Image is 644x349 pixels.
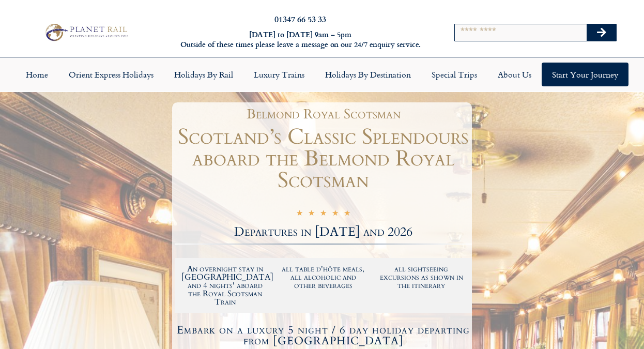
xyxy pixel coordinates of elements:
[174,30,426,49] h6: [DATE] to [DATE] 9am – 5pm Outside of these times please leave a message on our 24/7 enquiry serv...
[320,209,327,219] i: ☆
[377,265,465,290] h2: all sightseeing excursions as shown in the itinerary
[176,325,470,346] h4: Embark on a luxury 5 night / 6 day holiday departing from [GEOGRAPHIC_DATA]
[421,63,487,86] a: Special Trips
[175,126,472,191] h1: Scotland’s Classic Splendours aboard the Belmond Royal Scotsman
[243,63,315,86] a: Luxury Trains
[58,63,164,86] a: Orient Express Holidays
[296,209,303,219] i: ☆
[175,226,472,238] h2: Departures in [DATE] and 2026
[587,24,617,41] button: Search
[274,13,326,25] a: 01347 66 53 33
[308,209,315,219] i: ☆
[332,209,339,219] i: ☆
[344,209,350,219] i: ☆
[42,22,130,43] img: Planet Rail Train Holidays Logo
[542,63,628,86] a: Start your Journey
[280,265,367,290] h2: all table d'hôte meals, all alcoholic and other beverages
[181,265,269,306] h2: An overnight stay in [GEOGRAPHIC_DATA] and 4 nights' aboard the Royal Scotsman Train
[180,108,467,121] h1: Belmond Royal Scotsman
[16,63,58,86] a: Home
[164,63,243,86] a: Holidays by Rail
[296,208,350,219] div: 5/5
[5,63,639,86] nav: Menu
[487,63,542,86] a: About Us
[315,63,421,86] a: Holidays by Destination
